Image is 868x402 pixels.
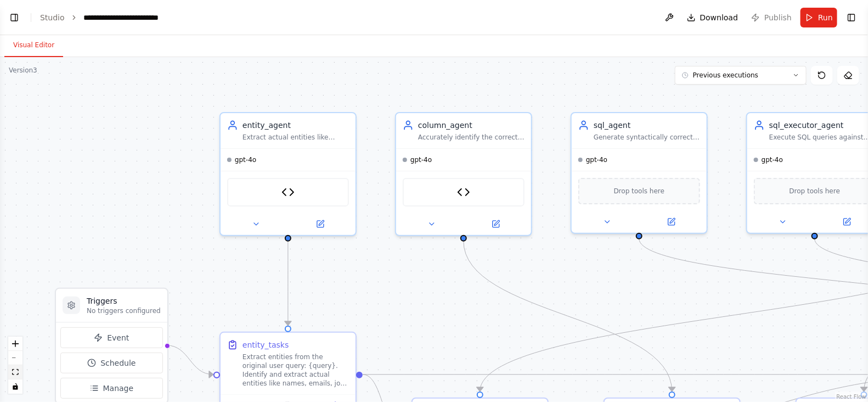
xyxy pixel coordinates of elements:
span: gpt-4o [586,155,607,164]
button: Download [683,8,743,27]
button: Show right sidebar [844,10,859,25]
button: fit view [8,365,22,379]
div: entity_tasks [243,339,289,350]
span: Download [700,12,739,23]
div: Generate syntactically correct and semantically accurate SQL queries from user intent, entities, ... [594,133,700,142]
img: Retrieve And Select Columns [457,186,470,199]
button: Manage [60,378,163,399]
h3: Triggers [87,295,161,306]
span: Manage [103,383,134,394]
button: Open in side panel [465,217,527,231]
g: Edge from 67fff798-8204-4c4a-9e00-1aa56c3cd839 to f0954c32-d07e-4707-8252-183e7bbf6443 [283,241,294,326]
a: React Flow attribution [837,394,866,400]
img: Entity Extraction Tool [281,186,295,199]
span: Drop tools here [790,186,841,197]
span: Drop tools here [614,186,665,197]
div: column_agentAccurately identify the correct source column(s) for a given user query by leveraging... [395,112,532,236]
div: Version 3 [9,66,37,75]
button: zoom in [8,337,22,351]
div: sql_agent [594,120,700,131]
button: Open in side panel [640,215,702,228]
nav: breadcrumb [40,12,184,23]
a: Studio [40,13,65,22]
button: Event [60,327,163,348]
span: gpt-4o [762,155,783,164]
button: Open in side panel [289,217,351,231]
div: Extract entities from the original user query: {query}. Identify and extract actual entities like... [243,353,349,388]
div: entity_agentExtract actual entities like names, emails, job titles, locations, zones, or supervis... [219,112,357,236]
p: No triggers configured [87,306,161,315]
button: zoom out [8,351,22,365]
span: gpt-4o [235,155,256,164]
button: toggle interactivity [8,379,22,394]
span: Schedule [100,358,136,369]
g: Edge from 5751816e-2cab-4309-89d3-c7f13f5403ea to 35509a1a-dfef-4f82-a393-b46e82e25616 [458,241,678,392]
button: Visual Editor [4,34,63,57]
span: Run [818,12,833,23]
div: entity_agent [243,120,349,131]
div: sql_agentGenerate syntactically correct and semantically accurate SQL queries from user intent, e... [571,112,708,234]
g: Edge from triggers to f0954c32-d07e-4707-8252-183e7bbf6443 [166,340,213,380]
div: React Flow controls [8,337,22,394]
button: Previous executions [675,66,807,85]
span: Event [107,332,129,343]
div: Extract actual entities like names, emails, job titles, locations, zones, or supervisory organiza... [243,133,349,142]
span: Previous executions [693,71,758,80]
div: column_agent [418,120,525,131]
button: Schedule [60,353,163,373]
div: Accurately identify the correct source column(s) for a given user query by leveraging embeddings-... [418,133,525,142]
span: gpt-4o [410,155,432,164]
button: Show left sidebar [7,10,22,25]
button: Run [801,8,837,27]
